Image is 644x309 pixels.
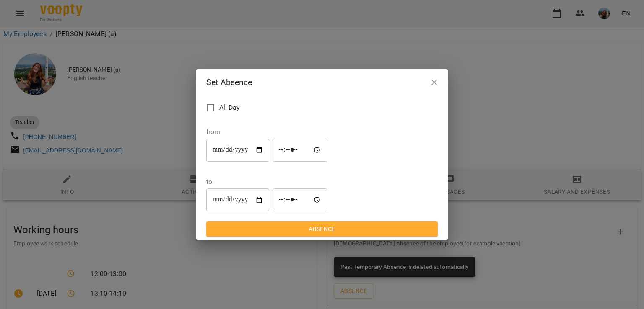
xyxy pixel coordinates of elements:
span: All Day [219,103,240,113]
label: to [206,178,327,185]
button: Absence [206,221,438,237]
h2: Set Absence [206,76,438,89]
label: from [206,129,327,135]
span: Absence [213,224,431,234]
